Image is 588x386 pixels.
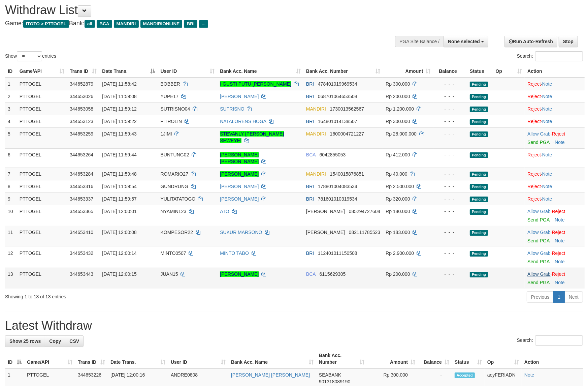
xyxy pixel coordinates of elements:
span: Copy 781601010319534 to clipboard [318,196,357,202]
span: · [527,250,552,256]
a: Note [542,106,552,112]
a: Reject [552,250,565,256]
td: PTTOGEL [17,205,67,226]
span: [DATE] 11:59:57 [102,196,136,202]
a: Reject [527,184,541,189]
td: PTTOGEL [17,168,67,180]
td: PTTOGEL [17,268,67,289]
a: Note [555,217,565,222]
span: [DATE] 12:00:14 [102,250,136,256]
a: Allow Grab [527,250,550,256]
a: Reject [527,171,541,177]
td: · [525,268,585,289]
span: 344653410 [70,230,93,235]
span: BUNTUNG02 [161,152,189,157]
span: BRI [306,94,314,99]
th: Date Trans.: activate to sort column ascending [108,349,168,368]
input: Search: [535,335,583,346]
td: PTTOGEL [17,90,67,102]
div: - - - [436,183,464,190]
a: Reject [527,119,541,124]
span: 344652879 [70,81,93,87]
a: Allow Grab [527,271,550,277]
td: PTTOGEL [17,226,67,247]
a: Note [555,280,565,285]
span: Rp 180.000 [386,209,410,214]
a: NATALORENS HOGA [220,119,266,124]
td: PTTOGEL [17,247,67,268]
th: User ID: activate to sort column ascending [158,65,218,78]
span: Copy 6115629305 to clipboard [320,271,346,277]
td: · [525,180,585,192]
span: [PERSON_NAME] [306,230,345,235]
span: 344653432 [70,250,93,256]
a: CSV [65,335,84,347]
span: BCA [97,20,112,28]
span: Copy 1600004721227 to clipboard [330,131,364,137]
a: [PERSON_NAME] [220,271,259,277]
span: Pending [470,107,488,112]
span: Copy 178801004083534 to clipboard [318,184,357,189]
span: YUPE17 [161,94,179,99]
a: Copy [45,335,65,347]
span: Pending [470,94,488,100]
div: Showing 1 to 13 of 13 entries [5,291,240,300]
a: Next [564,291,583,303]
a: Reject [552,131,565,137]
span: BRI [306,81,314,87]
span: [DATE] 11:59:43 [102,131,136,137]
a: Note [542,184,552,189]
span: Rp 28.000.000 [386,131,417,137]
span: 344653284 [70,171,93,177]
th: Op: activate to sort column ascending [485,349,522,368]
span: Pending [470,119,488,125]
span: Pending [470,209,488,215]
span: Rp 2.900.000 [386,250,414,256]
div: - - - [436,130,464,137]
a: [PERSON_NAME] [PERSON_NAME] [220,152,259,164]
span: Rp 300.000 [386,119,410,124]
div: PGA Site Balance / [395,36,444,47]
td: 11 [5,226,17,247]
span: [DATE] 11:58:42 [102,81,136,87]
a: SUTRISNO [220,106,244,112]
span: [DATE] 11:59:44 [102,152,136,157]
div: - - - [436,208,464,215]
th: Bank Acc. Number: activate to sort column ascending [303,65,383,78]
td: · [525,115,585,127]
a: Note [542,94,552,99]
span: 344653264 [70,152,93,157]
td: PTTOGEL [17,192,67,205]
th: Date Trans.: activate to sort column descending [99,65,158,78]
span: Copy 082111785523 to clipboard [349,230,380,235]
a: Send PGA [527,259,549,264]
div: - - - [436,229,464,236]
a: Reject [527,81,541,87]
span: [DATE] 11:59:12 [102,106,136,112]
td: · [525,205,585,226]
a: Note [555,238,565,243]
span: Pending [470,197,488,202]
span: 344653058 [70,106,93,112]
a: 1 [553,291,565,303]
td: PTTOGEL [17,78,67,90]
a: SUKUR MARSONO [220,230,262,235]
div: - - - [436,271,464,277]
span: Rp 200.000 [386,94,410,99]
a: Send PGA [527,238,549,243]
th: Game/API: activate to sort column ascending [24,349,75,368]
span: Pending [470,272,488,277]
div: - - - [436,250,464,257]
a: Stop [559,36,578,47]
span: Copy 6042855053 to clipboard [320,152,346,157]
span: FITROLIN [161,119,182,124]
th: Trans ID: activate to sort column ascending [75,349,108,368]
span: Pending [470,251,488,257]
a: Reject [527,94,541,99]
span: · [527,230,552,235]
span: BCA [306,152,316,157]
a: Note [555,259,565,264]
th: Status: activate to sort column ascending [452,349,485,368]
span: 344653365 [70,209,93,214]
div: - - - [436,196,464,202]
